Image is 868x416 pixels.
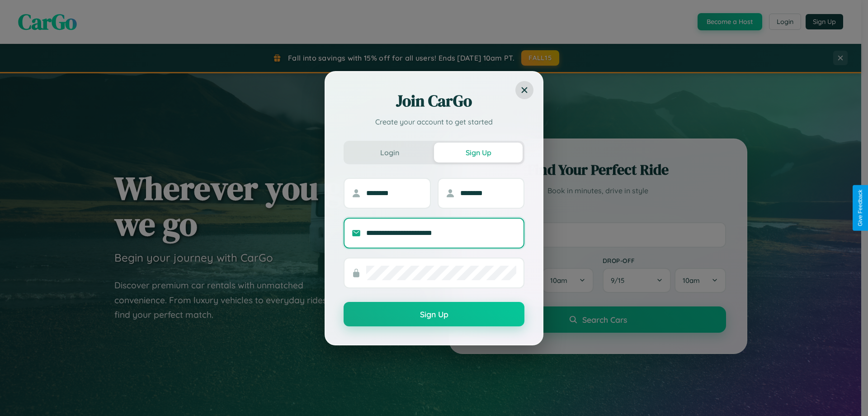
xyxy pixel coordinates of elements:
button: Login [345,143,434,163]
button: Sign Up [344,302,524,326]
p: Create your account to get started [344,116,524,127]
div: Give Feedback [857,190,863,226]
h2: Join CarGo [344,90,524,112]
button: Sign Up [434,143,523,163]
